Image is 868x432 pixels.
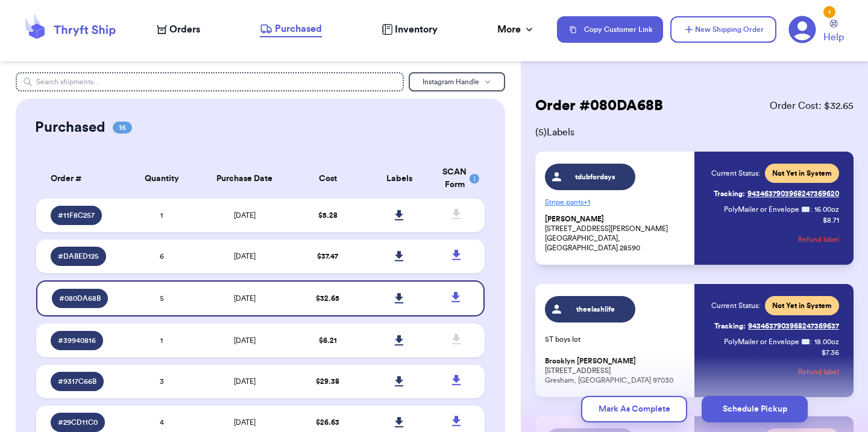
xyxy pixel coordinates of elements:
[423,78,479,85] span: Instagram Handle
[823,215,839,225] p: $ 8.71
[234,212,256,219] span: [DATE]
[198,159,292,199] th: Purchase Date
[58,336,96,345] span: # 39940816
[36,159,126,199] th: Order #
[234,378,256,385] span: [DATE]
[545,214,687,253] p: [STREET_ADDRESS][PERSON_NAME] [GEOGRAPHIC_DATA], [GEOGRAPHIC_DATA] 28590
[157,22,200,37] a: Orders
[58,211,95,220] span: # 11F8C257
[292,159,363,199] th: Cost
[126,159,198,199] th: Quantity
[810,337,812,347] span: :
[160,337,163,344] span: 1
[714,184,839,203] a: Tracking:9434637903968247369620
[724,206,810,213] span: PolyMailer or Envelope ✉️
[581,396,687,422] button: Mark As Complete
[798,359,839,385] button: Refund label
[113,122,132,134] span: 16
[770,99,854,113] span: Order Cost: $ 32.65
[567,304,624,314] span: theelashlife
[567,172,624,182] span: tdubfordays
[545,193,687,212] p: Stripe pants
[772,301,832,310] span: Not Yet in System
[772,168,832,178] span: Not Yet in System
[319,337,337,344] span: $ 6.21
[810,205,812,214] span: :
[169,22,200,37] span: Orders
[160,419,164,426] span: 4
[316,295,339,302] span: $ 32.65
[363,159,435,199] th: Labels
[714,316,839,336] a: Tracking:9434637903968247369637
[58,418,98,427] span: # 29CD11C0
[823,6,835,18] div: 1
[59,294,101,303] span: # 080DA68B
[711,301,760,310] span: Current Status:
[535,125,854,140] span: ( 5 ) Labels
[583,199,590,206] span: + 1
[234,295,256,302] span: [DATE]
[535,96,663,116] h2: Order # 080DA68B
[316,419,339,426] span: $ 26.63
[714,189,745,199] span: Tracking:
[160,212,163,219] span: 1
[822,348,839,357] p: $ 7.36
[318,212,338,219] span: $ 5.28
[234,419,256,426] span: [DATE]
[711,168,760,178] span: Current Status:
[382,22,438,37] a: Inventory
[442,166,470,191] div: SCAN Form
[545,335,687,344] p: 5T boys lot
[58,377,96,386] span: # 9317C66B
[714,321,746,331] span: Tracking:
[814,205,839,214] span: 16.00 oz
[234,337,256,344] span: [DATE]
[823,30,844,45] span: Help
[409,72,505,91] button: Instagram Handle
[788,16,816,43] a: 1
[798,226,839,253] button: Refund label
[823,20,844,45] a: Help
[545,357,636,366] span: Brooklyn [PERSON_NAME]
[814,337,839,347] span: 18.00 oz
[234,253,256,260] span: [DATE]
[545,356,687,385] p: [STREET_ADDRESS] Gresham, [GEOGRAPHIC_DATA] 97030
[395,22,438,37] span: Inventory
[316,378,339,385] span: $ 29.38
[557,16,663,43] button: Copy Customer Link
[160,295,164,302] span: 5
[160,378,164,385] span: 3
[545,215,604,224] span: [PERSON_NAME]
[35,118,105,137] h2: Purchased
[275,22,322,36] span: Purchased
[670,16,776,43] button: New Shipping Order
[317,253,338,260] span: $ 37.47
[497,22,535,37] div: More
[724,338,810,345] span: PolyMailer or Envelope ✉️
[260,22,322,37] a: Purchased
[702,396,808,422] button: Schedule Pickup
[58,251,99,261] span: # DABED125
[160,253,164,260] span: 6
[16,72,404,91] input: Search shipments...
